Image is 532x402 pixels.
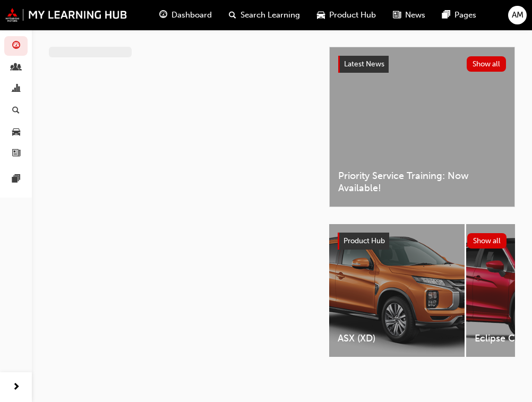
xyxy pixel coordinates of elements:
a: Product HubShow all [338,233,507,250]
span: Priority Service Training: Now Available! [338,170,506,194]
img: mmal [5,8,127,22]
span: Latest News [344,59,384,69]
span: Dashboard [171,9,212,21]
span: news-icon [393,8,401,22]
a: ASX (XD) [329,224,465,357]
a: Latest NewsShow allPriority Service Training: Now Available! [329,47,515,207]
span: guage-icon [12,41,20,51]
a: news-iconNews [384,4,434,26]
a: Latest NewsShow all [338,56,506,73]
span: pages-icon [442,8,450,22]
span: AM [512,9,524,21]
button: Show all [467,233,507,249]
span: Product Hub [329,9,376,21]
button: AM [508,6,527,24]
span: pages-icon [12,175,20,184]
span: car-icon [317,8,325,22]
span: people-icon [12,63,20,73]
span: guage-icon [159,8,167,22]
span: news-icon [12,149,20,159]
span: Search Learning [241,9,300,21]
span: next-icon [12,381,20,394]
span: chart-icon [12,84,20,94]
span: News [405,9,425,21]
a: search-iconSearch Learning [220,4,308,26]
a: guage-iconDashboard [151,4,220,26]
span: car-icon [12,127,20,137]
span: Product Hub [344,236,385,245]
span: search-icon [229,8,236,22]
span: Pages [454,9,476,21]
a: pages-iconPages [434,4,485,26]
button: Show all [467,56,507,72]
a: car-iconProduct Hub [308,4,384,26]
span: ASX (XD) [338,332,456,345]
span: search-icon [12,106,20,116]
